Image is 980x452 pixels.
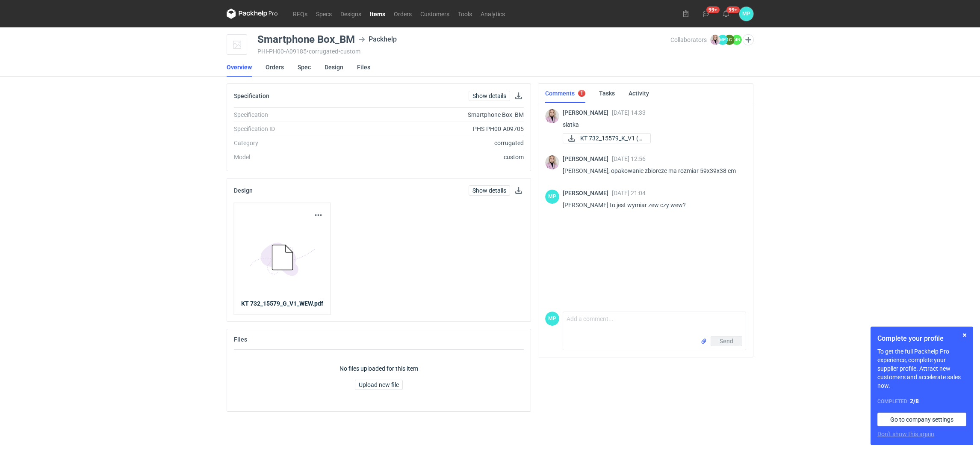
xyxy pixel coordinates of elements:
button: Skip for now [959,330,970,340]
a: KT 732_15579_G_V1_WEW.pdf [241,299,324,308]
button: 99+ [699,7,713,21]
img: Klaudia Wiśniewska [710,35,720,45]
div: Martyna Paroń [545,312,559,326]
h2: Files [234,336,247,343]
button: Download specification [514,91,524,101]
a: Orders [390,9,416,19]
p: No files uploaded for this item [339,364,418,373]
a: Show details [469,91,510,101]
a: Activity [629,84,649,103]
span: • corrugated [307,48,338,55]
p: To get the full Packhelp Pro experience, complete your supplier profile. Attract new customers an... [877,347,966,390]
img: Klaudia Wiśniewska [545,109,559,123]
div: Model [234,153,350,161]
svg: Packhelp Pro [227,9,278,19]
button: 99+ [719,7,733,21]
button: Upload new file [355,380,403,390]
strong: KT 732_15579_G_V1_WEW.pdf [241,300,323,307]
a: Go to company settings [877,413,966,426]
span: [DATE] 21:04 [612,190,646,196]
a: RFQs [289,9,312,19]
button: Send [711,336,742,346]
div: Martyna Paroń [545,190,559,204]
div: PHI-PH00-A09185 [257,48,670,55]
span: [DATE] 12:56 [612,155,646,162]
div: Specification [234,110,350,119]
a: Items [366,9,390,19]
a: Tools [454,9,476,19]
span: [DATE] 14:33 [612,109,646,116]
span: [PERSON_NAME] [563,190,612,196]
button: Download design [514,185,524,196]
a: Spec [298,58,311,77]
figcaption: MP [717,35,728,45]
div: Smartphone Box_BM [350,110,524,119]
p: [PERSON_NAME] to jest wymiar zew czy wew? [563,200,739,210]
div: Smartphone Box_BM [257,34,355,45]
figcaption: MP [545,312,559,326]
div: Specification ID [234,125,350,133]
button: Actions [313,210,324,220]
span: [PERSON_NAME] [563,155,612,162]
a: Overview [227,58,252,77]
h2: Design [234,187,253,194]
div: 1 [580,90,583,96]
h1: Complete your profile [877,333,966,344]
div: KT 732_15579_K_V1 (1).pdf [563,133,648,143]
a: Design [325,58,343,77]
a: Analytics [476,9,509,19]
div: custom [350,153,524,161]
span: Collaborators [670,36,707,43]
div: Category [234,139,350,147]
a: Designs [336,9,366,19]
span: Send [720,338,733,344]
span: Upload new file [359,382,399,388]
div: corrugated [350,139,524,147]
p: [PERSON_NAME], opakowanie zbiorcze ma rozmiar 59x39x38 cm [563,166,739,176]
figcaption: MN [732,35,742,45]
button: Edit collaborators [743,34,754,45]
div: Martyna Paroń [739,7,753,21]
div: Packhelp [358,34,397,45]
a: KT 732_15579_K_V1 (1... [563,133,651,143]
a: Tasks [599,84,615,103]
h2: Specification [234,92,269,99]
a: Files [357,58,370,77]
span: • custom [338,48,360,55]
strong: 2 / 8 [910,398,919,404]
button: MP [739,7,753,21]
figcaption: MP [545,190,559,204]
div: PHS-PH00-A09705 [350,125,524,133]
p: siatka [563,119,739,130]
a: Specs [312,9,336,19]
span: KT 732_15579_K_V1 (1... [580,134,643,143]
a: Orders [266,58,284,77]
button: Don’t show this again [877,430,934,438]
span: [PERSON_NAME] [563,109,612,116]
figcaption: ŁC [724,35,735,45]
a: Comments1 [545,84,585,103]
div: Completed: [877,397,966,406]
img: Klaudia Wiśniewska [545,155,559,169]
a: Show details [469,185,510,196]
a: Customers [416,9,454,19]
